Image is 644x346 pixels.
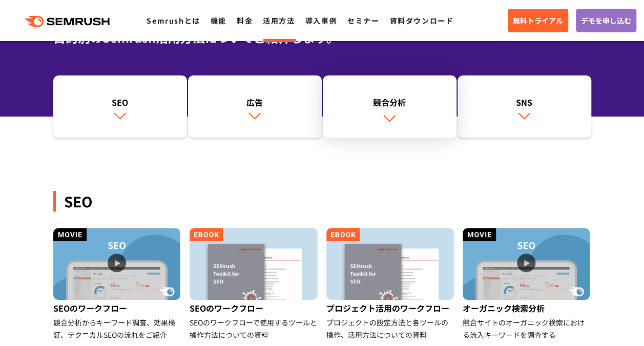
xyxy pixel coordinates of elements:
[389,15,453,26] a: 資料ダウンロード
[326,316,455,341] div: プロジェクトの設定方法と各ツールの操作、活用方法についての資料
[581,15,631,26] span: デモを申し込む
[347,15,379,26] a: セミナー
[53,300,182,316] div: SEOのワークフロー
[326,228,455,341] a: プロジェクト活用のワークフロー プロジェクトの設定方法と各ツールの操作、活用方法についての資料
[576,9,636,32] a: デモを申し込む
[463,96,586,108] div: SNS
[53,316,182,341] div: 競合分析からキーワード調査、効果検証、テクニカルSEOの流れをご紹介
[463,228,591,341] a: オーガニック検索分析 競合サイトのオーガニック検索における流入キーワードを調査する
[211,15,226,26] a: 機能
[463,300,591,316] div: オーガニック検索分析
[458,75,591,138] a: SNS
[53,191,591,212] div: SEO
[328,96,451,108] div: 競合分析
[193,96,317,108] div: 広告
[190,316,318,341] div: SEOのワークフローで使用するツールと操作方法についての資料
[508,9,568,32] a: 無料トライアル
[323,75,456,138] a: 競合分析
[237,15,253,26] a: 料金
[463,316,591,341] div: 競合サイトのオーガニック検索における流入キーワードを調査する
[53,75,187,138] a: SEO
[58,96,182,108] div: SEO
[188,75,322,138] a: 広告
[263,15,295,26] a: 活用方法
[326,300,455,316] div: プロジェクト活用のワークフロー
[513,15,563,26] span: 無料トライアル
[305,15,337,26] a: 導入事例
[190,228,318,341] a: SEOのワークフロー SEOのワークフローで使用するツールと操作方法についての資料
[190,300,318,316] div: SEOのワークフロー
[53,228,182,341] a: SEOのワークフロー 競合分析からキーワード調査、効果検証、テクニカルSEOの流れをご紹介
[147,15,200,26] a: Semrushとは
